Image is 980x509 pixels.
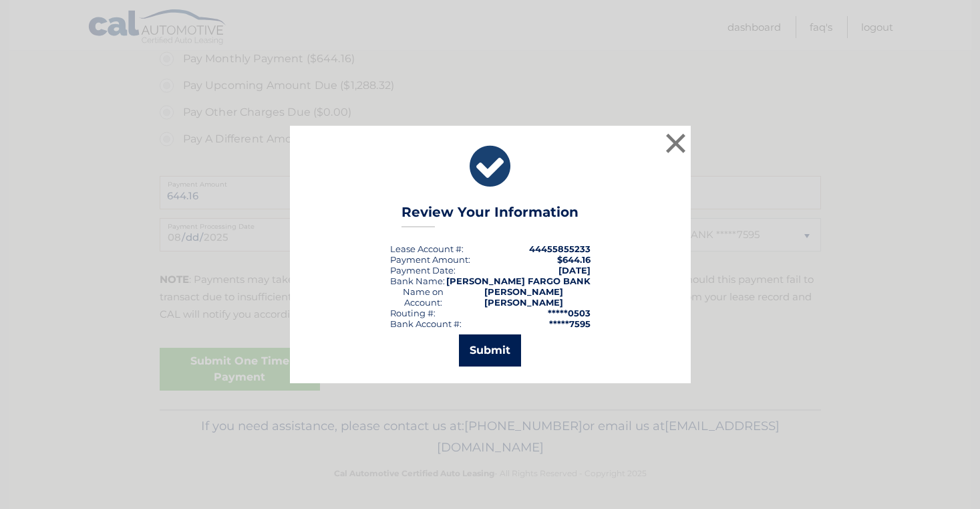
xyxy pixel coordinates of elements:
[401,204,579,227] h3: Review Your Information
[390,276,445,286] div: Bank Name:
[390,265,454,276] span: Payment Date
[390,254,470,265] div: Payment Amount:
[390,286,458,308] div: Name on Account:
[484,286,563,308] strong: [PERSON_NAME] [PERSON_NAME]
[663,130,689,157] button: ×
[558,265,591,276] span: [DATE]
[446,276,591,286] strong: [PERSON_NAME] FARGO BANK
[390,243,464,254] div: Lease Account #:
[390,265,456,276] div: :
[557,254,591,265] span: $644.16
[459,334,521,367] button: Submit
[529,243,591,254] strong: 44455855233
[390,308,436,318] div: Routing #:
[390,318,462,329] div: Bank Account #:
